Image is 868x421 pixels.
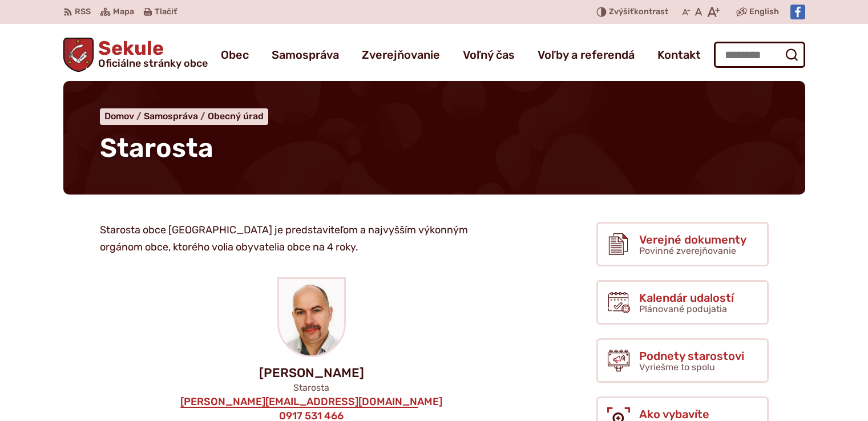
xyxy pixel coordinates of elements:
[639,303,727,314] span: Plánované podujatia
[63,38,208,72] a: Logo Sekule, prejsť na domovskú stránku.
[596,280,769,325] a: Kalendár udalostí Plánované podujatia
[100,132,213,164] span: Starosta
[596,338,769,383] a: Podnety starostovi Vyriešme to spolu
[596,222,769,266] a: Verejné dokumenty Povinné zverejňovanie
[98,58,208,68] span: Oficiálne stránky obce
[100,222,505,256] p: Starosta obce [GEOGRAPHIC_DATA] je predstaviteľom a najvyšším výkonným orgánom obce, ktorého voli...
[749,5,779,19] span: English
[279,279,344,355] img: starosta
[362,39,440,71] a: Zverejňovanie
[609,7,634,17] span: Zvýšiť
[113,5,134,19] span: Mapa
[790,5,805,19] img: Prejsť na Facebook stránku
[82,382,542,393] p: Starosta
[75,5,91,19] span: RSS
[463,39,515,71] a: Voľný čas
[104,111,144,122] a: Domov
[179,396,443,408] a: [PERSON_NAME][EMAIL_ADDRESS][DOMAIN_NAME]
[82,366,542,380] p: [PERSON_NAME]
[63,38,94,72] img: Prejsť na domovskú stránku
[639,362,715,373] span: Vyriešme to spolu
[221,39,249,71] a: Obec
[272,39,339,71] a: Samospráva
[144,111,208,122] a: Samospráva
[104,111,134,122] span: Domov
[747,5,781,19] a: English
[657,39,701,71] a: Kontakt
[639,292,734,304] span: Kalendár udalostí
[155,7,177,17] span: Tlačiť
[208,111,264,122] a: Obecný úrad
[94,39,208,68] span: Sekule
[144,111,198,122] span: Samospráva
[639,233,746,246] span: Verejné dokumenty
[639,408,752,420] span: Ako vybavíte
[538,39,635,71] a: Voľby a referendá
[609,7,668,17] span: kontrast
[639,245,736,256] span: Povinné zverejňovanie
[639,350,744,362] span: Podnety starostovi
